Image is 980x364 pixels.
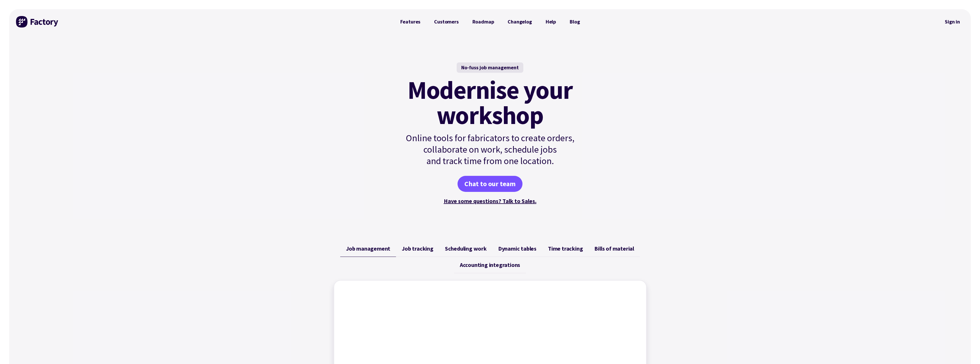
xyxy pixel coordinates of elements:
[498,245,536,252] span: Dynamic tables
[548,245,583,252] span: Time tracking
[16,16,59,27] img: Factory
[466,16,501,27] a: Roadmap
[427,16,465,27] a: Customers
[460,261,520,268] span: Accounting integrations
[402,245,433,252] span: Job tracking
[941,15,964,28] a: Sign in
[941,15,964,28] nav: Secondary Navigation
[445,245,487,252] span: Scheduling work
[346,245,390,252] span: Job management
[393,132,587,167] p: Online tools for fabricators to create orders, collaborate on work, schedule jobs and track time ...
[393,16,587,27] nav: Primary Navigation
[563,16,587,27] a: Blog
[393,16,427,27] a: Features
[458,176,522,192] a: Chat to our team
[457,62,523,73] div: No-fuss job management
[951,337,980,364] iframe: Chat Widget
[444,197,536,204] a: Have some questions? Talk to Sales.
[594,245,634,252] span: Bills of material
[539,16,563,27] a: Help
[501,16,538,27] a: Changelog
[407,77,573,128] mark: Modernise your workshop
